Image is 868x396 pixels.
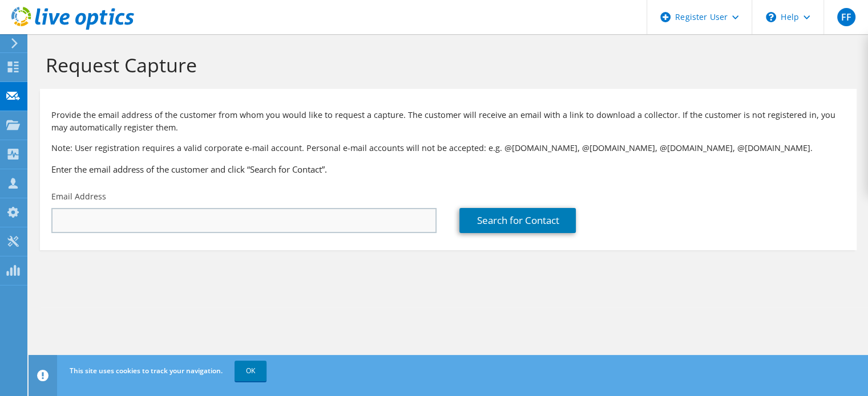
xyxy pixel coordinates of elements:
[766,12,776,22] svg: \n
[235,361,267,381] a: OK
[51,109,845,134] p: Provide the email address of the customer from whom you would like to request a capture. The cust...
[46,53,845,77] h1: Request Capture
[459,208,576,233] a: Search for Contact
[51,142,845,154] p: Note: User registration requires a valid corporate e-mail account. Personal e-mail accounts will ...
[51,191,106,202] label: Email Address
[837,8,855,26] span: FF
[51,163,845,175] h3: Enter the email address of the customer and click “Search for Contact”.
[70,366,223,375] span: This site uses cookies to track your navigation.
